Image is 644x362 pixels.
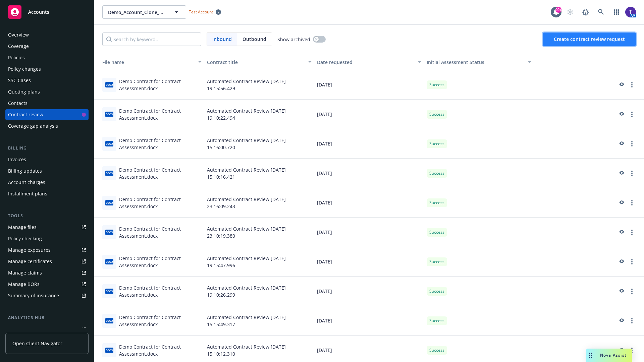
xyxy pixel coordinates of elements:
div: Summary of insurance [8,290,59,301]
a: Manage claims [5,267,89,278]
span: Show archived [277,36,310,43]
div: Automated Contract Review [DATE] 15:10:16.421 [204,159,314,188]
div: Toggle SortBy [97,59,194,66]
a: Policies [5,52,89,63]
a: Coverage gap analysis [5,121,89,131]
div: File name [97,59,194,66]
span: Success [429,288,444,294]
button: Create contract review request [543,33,636,46]
div: Manage exposures [8,245,51,255]
span: docx [105,259,113,264]
div: SSC Cases [8,75,31,86]
div: Manage claims [8,267,42,278]
span: docx [105,230,113,235]
div: Installment plans [8,188,47,199]
div: Automated Contract Review [DATE] 15:16:00.720 [204,129,314,159]
div: Manage certificates [8,256,52,267]
a: Manage exposures [5,245,89,255]
span: Success [429,111,444,117]
div: Contacts [8,98,28,109]
a: more [628,287,636,295]
span: Outbound [243,36,266,43]
div: Contract title [207,59,304,66]
a: Invoices [5,154,89,165]
div: Analytics hub [5,314,89,321]
a: Switch app [610,5,623,19]
a: preview [617,287,625,295]
span: Nova Assist [600,352,627,358]
div: [DATE] [314,277,424,306]
span: docx [105,141,113,146]
button: Contract title [204,54,314,70]
a: Account charges [5,177,89,188]
span: Open Client Navigator [12,340,62,347]
div: [DATE] [314,306,424,336]
div: [DATE] [314,100,424,129]
img: photo [625,7,636,17]
span: Success [429,347,444,353]
div: Demo Contract for Contract Assessment.docx [119,314,202,328]
span: Success [429,318,444,324]
a: Contract review [5,109,89,120]
span: docx [105,348,113,353]
span: Outbound [237,33,272,46]
div: Manage files [8,222,37,233]
div: Drag to move [586,349,595,362]
div: Automated Contract Review [DATE] 19:10:22.494 [204,100,314,129]
div: Account charges [8,177,45,188]
div: 99+ [555,7,561,13]
div: Overview [8,29,29,40]
a: more [628,140,636,148]
a: preview [617,81,625,89]
a: preview [617,228,625,236]
a: Quoting plans [5,86,89,97]
span: docx [105,318,113,323]
div: Demo Contract for Contract Assessment.docx [119,107,202,121]
a: Manage certificates [5,256,89,267]
button: Nova Assist [586,349,632,362]
div: [DATE] [314,188,424,218]
span: Success [429,141,444,147]
div: Demo Contract for Contract Assessment.docx [119,255,202,269]
div: Demo Contract for Contract Assessment.docx [119,225,202,239]
span: Success [429,82,444,88]
a: Contacts [5,98,89,109]
div: Demo Contract for Contract Assessment.docx [119,137,202,151]
a: Billing updates [5,166,89,176]
span: Accounts [28,9,49,15]
input: Search by keyword... [102,33,201,46]
div: Policies [8,52,25,63]
a: Coverage [5,41,89,52]
div: Invoices [8,154,26,165]
a: more [628,317,636,325]
a: Manage files [5,222,89,233]
a: preview [617,258,625,266]
span: Test Account [186,8,224,15]
a: preview [617,169,625,177]
div: Policy changes [8,64,41,74]
div: Quoting plans [8,86,40,97]
div: Coverage [8,41,29,52]
div: Demo Contract for Contract Assessment.docx [119,196,202,210]
a: Policy changes [5,64,89,74]
a: Start snowing [563,5,577,19]
div: Demo Contract for Contract Assessment.docx [119,343,202,357]
a: Report a Bug [579,5,592,19]
div: Automated Contract Review [DATE] 19:15:47.996 [204,247,314,277]
span: Inbound [207,33,237,46]
a: SSC Cases [5,75,89,86]
a: preview [617,110,625,118]
div: [DATE] [314,70,424,100]
a: Manage BORs [5,279,89,290]
a: Search [594,5,608,19]
div: Manage BORs [8,279,40,290]
span: Demo_Account_Clone_QA_CR_Tests_Demo [108,9,166,16]
div: Demo Contract for Contract Assessment.docx [119,78,202,92]
div: Automated Contract Review [DATE] 19:15:56.429 [204,70,314,100]
div: Automated Contract Review [DATE] 19:10:26.299 [204,277,314,306]
div: Demo Contract for Contract Assessment.docx [119,166,202,180]
a: more [628,110,636,118]
a: preview [617,346,625,354]
span: docx [105,171,113,176]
